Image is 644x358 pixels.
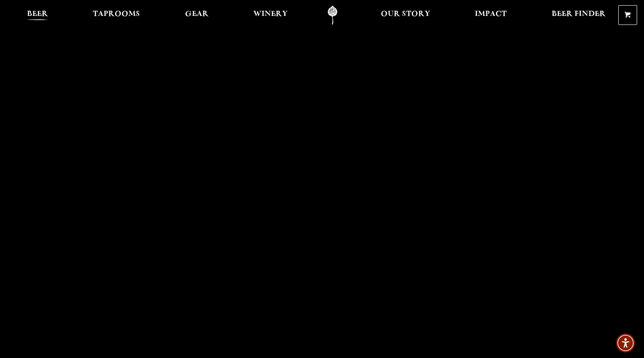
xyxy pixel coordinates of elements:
[546,6,611,25] a: Beer Finder
[248,6,293,25] a: Winery
[552,11,606,18] span: Beer Finder
[475,11,507,18] span: Impact
[21,6,54,25] a: Beer
[375,6,436,25] a: Our Story
[27,11,48,18] span: Beer
[616,334,635,352] div: Accessibility Menu
[469,6,512,25] a: Impact
[316,6,349,25] a: Odell Home
[87,6,146,25] a: Taprooms
[93,11,140,18] span: Taprooms
[179,6,214,25] a: Gear
[253,11,288,18] span: Winery
[185,11,209,18] span: Gear
[381,11,430,18] span: Our Story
